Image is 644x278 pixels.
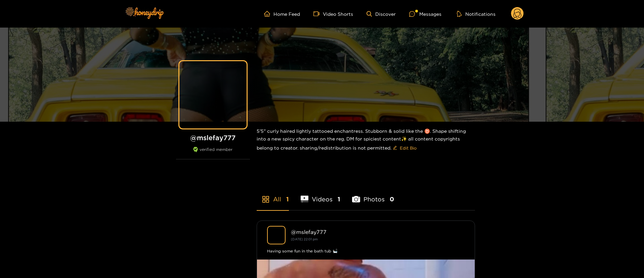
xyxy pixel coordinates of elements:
[301,180,341,210] li: Videos
[264,11,300,17] a: Home Feed
[409,10,441,18] div: Messages
[338,195,340,203] span: 1
[391,143,418,153] button: editEdit Bio
[313,11,323,17] span: video-camera
[400,145,417,151] span: Edit Bio
[286,195,289,203] span: 1
[262,195,270,203] span: appstore
[267,226,286,244] img: mslefay777
[352,180,394,210] li: Photos
[291,229,465,235] div: @ mslefay777
[257,180,289,210] li: All
[393,146,397,151] span: edit
[291,237,318,241] small: [DATE] 22:01 pm
[176,133,250,142] h1: @ mslefay777
[455,10,498,17] button: Notifications
[367,11,396,17] a: Discover
[390,195,394,203] span: 0
[313,11,353,17] a: Video Shorts
[176,147,250,159] div: verified member
[267,248,465,254] div: Having some fun in the bath tub 🛀🏽
[257,122,475,159] div: 5'5" curly haired lightly tattooed enchantress. Stubborn & solid like the ♉️. Shape shifting into...
[264,11,273,17] span: home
